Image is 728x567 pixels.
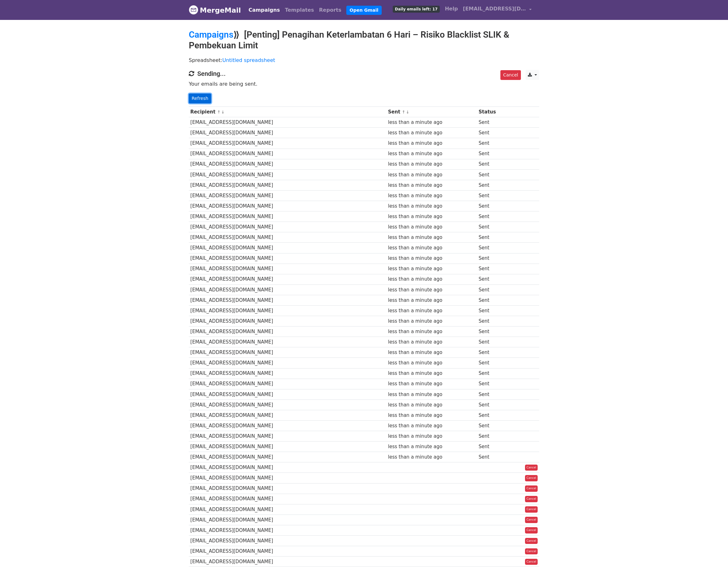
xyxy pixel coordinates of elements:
[189,57,539,64] p: Spreadsheet:
[388,412,475,419] div: less than a minute ago
[525,496,538,502] a: Cancel
[388,328,475,335] div: less than a minute ago
[388,349,475,356] div: less than a minute ago
[477,169,509,180] td: Sent
[189,305,386,316] td: [EMAIL_ADDRESS][DOMAIN_NAME]
[189,107,386,117] th: Recipient
[477,243,509,253] td: Sent
[477,389,509,399] td: Sent
[402,110,405,114] a: ↑
[189,29,539,51] h2: ⟫ [Penting] Penagihan Keterlambatan 6 Hari – Risiko Blacklist SLIK & Pembekuan Limit
[477,337,509,347] td: Sent
[525,465,538,471] a: Cancel
[388,203,475,210] div: less than a minute ago
[189,274,386,284] td: [EMAIL_ADDRESS][DOMAIN_NAME]
[525,485,538,492] a: Cancel
[477,128,509,138] td: Sent
[189,473,386,483] td: [EMAIL_ADDRESS][DOMAIN_NAME]
[388,223,475,231] div: less than a minute ago
[189,70,539,77] h4: Sending...
[477,253,509,264] td: Sent
[189,169,386,180] td: [EMAIL_ADDRESS][DOMAIN_NAME]
[189,264,386,274] td: [EMAIL_ADDRESS][DOMAIN_NAME]
[388,297,475,304] div: less than a minute ago
[189,201,386,211] td: [EMAIL_ADDRESS][DOMAIN_NAME]
[189,117,386,128] td: [EMAIL_ADDRESS][DOMAIN_NAME]
[525,475,538,481] a: Cancel
[477,264,509,274] td: Sent
[388,286,475,294] div: less than a minute ago
[189,389,386,399] td: [EMAIL_ADDRESS][DOMAIN_NAME]
[189,149,386,159] td: [EMAIL_ADDRESS][DOMAIN_NAME]
[189,368,386,379] td: [EMAIL_ADDRESS][DOMAIN_NAME]
[477,232,509,243] td: Sent
[189,295,386,305] td: [EMAIL_ADDRESS][DOMAIN_NAME]
[189,515,386,525] td: [EMAIL_ADDRESS][DOMAIN_NAME]
[477,421,509,431] td: Sent
[477,138,509,149] td: Sent
[189,421,386,431] td: [EMAIL_ADDRESS][DOMAIN_NAME]
[388,244,475,252] div: less than a minute ago
[317,4,344,16] a: Reports
[388,182,475,189] div: less than a minute ago
[696,537,728,567] iframe: Chat Widget
[388,150,475,157] div: less than a minute ago
[189,243,386,253] td: [EMAIL_ADDRESS][DOMAIN_NAME]
[388,422,475,430] div: less than a minute ago
[525,548,538,555] a: Cancel
[477,201,509,211] td: Sent
[221,110,224,114] a: ↓
[477,368,509,379] td: Sent
[189,483,386,494] td: [EMAIL_ADDRESS][DOMAIN_NAME]
[189,159,386,169] td: [EMAIL_ADDRESS][DOMAIN_NAME]
[189,536,386,546] td: [EMAIL_ADDRESS][DOMAIN_NAME]
[282,4,316,16] a: Templates
[388,433,475,440] div: less than a minute ago
[525,517,538,523] a: Cancel
[189,452,386,462] td: [EMAIL_ADDRESS][DOMAIN_NAME]
[189,29,233,40] a: Campaigns
[189,5,198,15] img: MergeMail logo
[525,527,538,533] a: Cancel
[525,538,538,544] a: Cancel
[477,107,509,117] th: Status
[477,295,509,305] td: Sent
[189,326,386,337] td: [EMAIL_ADDRESS][DOMAIN_NAME]
[477,222,509,232] td: Sent
[388,370,475,377] div: less than a minute ago
[393,6,440,13] span: Daily emails left: 17
[388,307,475,314] div: less than a minute ago
[477,316,509,326] td: Sent
[189,128,386,138] td: [EMAIL_ADDRESS][DOMAIN_NAME]
[246,4,282,16] a: Campaigns
[189,525,386,535] td: [EMAIL_ADDRESS][DOMAIN_NAME]
[189,347,386,358] td: [EMAIL_ADDRESS][DOMAIN_NAME]
[477,190,509,201] td: Sent
[477,442,509,452] td: Sent
[388,391,475,398] div: less than a minute ago
[189,410,386,420] td: [EMAIL_ADDRESS][DOMAIN_NAME]
[390,3,442,15] a: Daily emails left: 17
[189,462,386,473] td: [EMAIL_ADDRESS][DOMAIN_NAME]
[189,211,386,222] td: [EMAIL_ADDRESS][DOMAIN_NAME]
[189,253,386,264] td: [EMAIL_ADDRESS][DOMAIN_NAME]
[189,494,386,504] td: [EMAIL_ADDRESS][DOMAIN_NAME]
[346,6,381,15] a: Open Gmail
[388,234,475,241] div: less than a minute ago
[477,410,509,420] td: Sent
[442,3,460,15] a: Help
[189,138,386,149] td: [EMAIL_ADDRESS][DOMAIN_NAME]
[477,117,509,128] td: Sent
[189,284,386,295] td: [EMAIL_ADDRESS][DOMAIN_NAME]
[388,401,475,409] div: less than a minute ago
[189,94,211,103] a: Refresh
[477,379,509,389] td: Sent
[388,192,475,199] div: less than a minute ago
[477,431,509,442] td: Sent
[388,129,475,137] div: less than a minute ago
[189,379,386,389] td: [EMAIL_ADDRESS][DOMAIN_NAME]
[189,546,386,557] td: [EMAIL_ADDRESS][DOMAIN_NAME]
[477,159,509,169] td: Sent
[189,557,386,567] td: [EMAIL_ADDRESS][DOMAIN_NAME]
[388,140,475,147] div: less than a minute ago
